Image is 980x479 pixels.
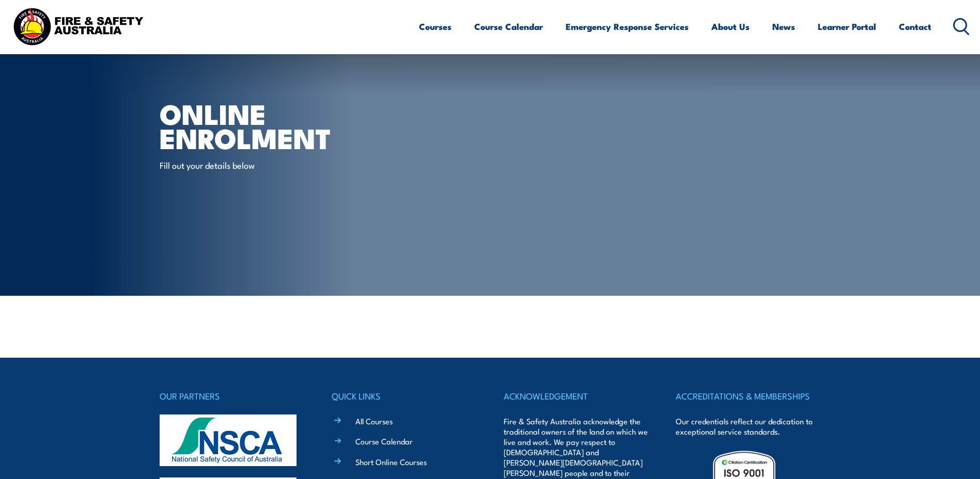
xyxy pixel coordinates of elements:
[160,414,297,466] img: nsca-logo-footer
[772,13,795,40] a: News
[899,13,931,40] a: Contact
[676,416,820,437] p: Our credentials reflect our dedication to exceptional service standards.
[355,416,393,426] a: All Courses
[566,13,689,40] a: Emergency Response Services
[504,389,648,403] h4: ACKNOWLEDGEMENT
[711,13,750,40] a: About Us
[160,159,348,171] p: Fill out your details below
[332,389,476,403] h4: QUICK LINKS
[474,13,543,40] a: Course Calendar
[355,436,413,446] a: Course Calendar
[419,13,452,40] a: Courses
[818,13,876,40] a: Learner Portal
[160,101,415,149] h1: Online Enrolment
[355,456,427,467] a: Short Online Courses
[676,389,820,403] h4: ACCREDITATIONS & MEMBERSHIPS
[160,389,304,403] h4: OUR PARTNERS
